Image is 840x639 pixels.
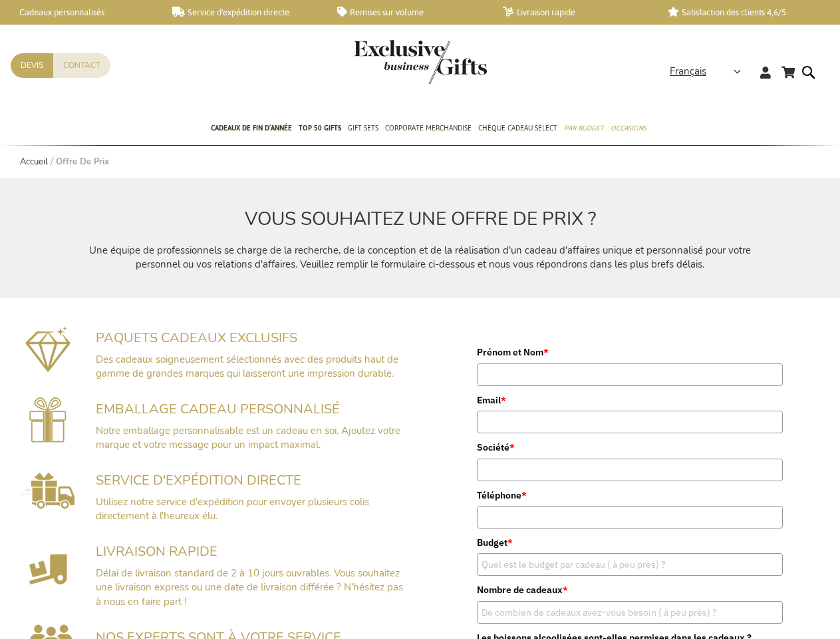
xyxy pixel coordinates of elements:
span: Occasions [611,121,646,135]
a: Gift Sets [348,112,378,146]
span: PAQUETS CADEAUX EXCLUSIFS [96,329,297,347]
img: Exclusieve geschenkpakketten mét impact [25,325,71,372]
a: Corporate Merchandise [385,112,472,146]
a: store logo [354,40,420,84]
span: Utilisez notre service d'expédition pour envoyer plusieurs colis directement à l'heureux élu. [96,495,369,523]
label: Budget [477,535,783,550]
a: Contact [53,53,110,78]
span: Par budget [564,121,604,135]
label: Société [477,440,783,455]
span: Cadeaux de fin d’année [211,121,292,135]
a: Satisfaction des clients 4,6/5 [668,7,812,18]
a: Par budget [564,112,604,146]
span: Des cadeaux soigneusement sélectionnés avec des produits haut de gamme de grandes marques qui lai... [96,353,398,380]
img: Rechtstreekse Verzendservice [21,473,75,509]
span: Chèque Cadeau Select [478,121,557,135]
p: Une équipe de professionnels se charge de la recherche, de la conception et de la réalisation d'u... [84,244,756,272]
a: TOP 50 Gifts [299,112,341,146]
label: Email [477,393,783,407]
label: Nombre de cadeaux [477,582,783,597]
span: TOP 50 Gifts [299,121,341,135]
span: Corporate Merchandise [385,121,472,135]
input: Quel est le budget par cadeau ( à peu près) ? [477,553,783,576]
input: De combien de cadeaux avez-vous besoin ( à peu près) ? [477,601,783,624]
span: Français [670,64,706,79]
a: Devis [11,53,53,78]
img: Exclusive Business gifts logo [354,40,487,84]
label: Téléphone [477,488,783,503]
a: Remises sur volume [337,7,482,18]
a: Occasions [611,112,646,146]
span: Notre emballage personnalisable est un cadeau en soi. Ajoutez votre marque et votre message pour ... [96,424,400,451]
img: Gepersonaliseerde cadeauverpakking voorzien van uw branding [29,397,67,443]
strong: Offre De Prix [56,156,109,168]
span: Délai de livraison standard de 2 à 10 jours ouvrables. Vous souhaitez une livraison express ou un... [96,566,403,608]
span: EMBALLAGE CADEAU PERSONNALISÉ [96,400,340,418]
a: Accueil [20,156,48,168]
span: SERVICE D'EXPÉDITION DIRECTE [96,471,301,489]
label: Prénom et Nom [477,345,783,359]
a: Livraison rapide [503,7,647,18]
a: Cadeaux personnalisés [7,7,151,18]
h2: VOUS SOUHAITEZ UNE OFFRE DE PRIX ? [84,209,756,230]
a: Chèque Cadeau Select [478,112,557,146]
a: Cadeaux de fin d’année [211,112,292,146]
a: Direct Shipping Service [21,499,75,513]
a: Service d'expédition directe [172,7,317,18]
span: Gift Sets [348,121,378,135]
span: LIVRAISON RAPIDE [96,542,217,560]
